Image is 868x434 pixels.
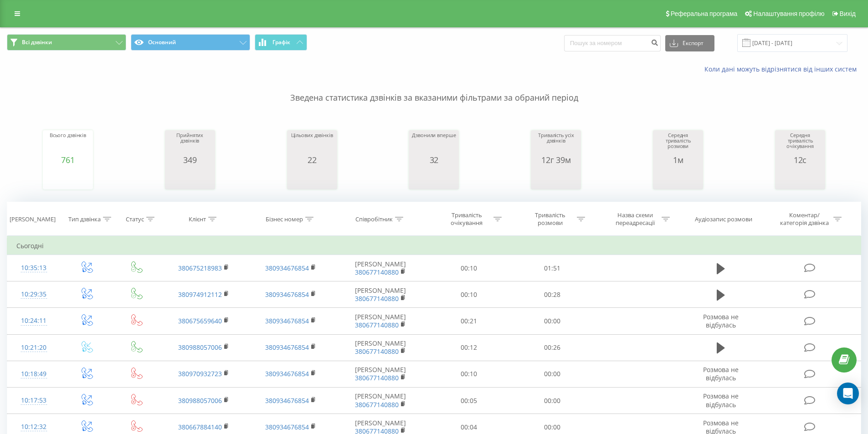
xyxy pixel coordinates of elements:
[291,133,333,155] div: Цільових дзвінків
[355,400,399,409] a: 380677140880
[334,255,427,281] td: [PERSON_NAME]
[427,281,511,308] td: 00:10
[265,396,309,405] a: 380934676854
[167,155,213,164] div: 349
[178,317,222,325] a: 380675659640
[427,255,511,281] td: 00:10
[16,286,51,303] div: 10:29:35
[22,39,52,46] span: Всі дзвінки
[7,237,861,255] td: Сьогодні
[703,312,739,329] span: Розмова не відбулась
[334,334,427,361] td: [PERSON_NAME]
[131,34,250,51] button: Основний
[16,365,51,383] div: 10:18:49
[703,392,739,408] span: Розмова не відбулась
[442,211,491,227] div: Тривалість очікування
[511,361,594,387] td: 00:00
[265,264,309,272] a: 380934676854
[511,255,594,281] td: 01:51
[427,308,511,334] td: 00:21
[355,215,393,223] div: Співробітник
[427,388,511,414] td: 00:05
[178,396,222,405] a: 380988057006
[355,321,399,329] a: 380677140880
[178,343,222,352] a: 380988057006
[16,339,51,357] div: 10:21:20
[178,423,222,431] a: 380667884140
[167,133,213,155] div: Прийнятих дзвінків
[511,334,594,361] td: 00:26
[291,155,333,164] div: 22
[178,290,222,299] a: 380974912112
[334,281,427,308] td: [PERSON_NAME]
[412,133,456,155] div: Дзвонили вперше
[50,133,86,155] div: Всього дзвінків
[265,290,309,299] a: 380934676854
[355,268,399,276] a: 380677140880
[7,74,861,104] p: Зведена статистика дзвінків за вказаними фільтрами за обраний період
[355,347,399,356] a: 380677140880
[334,361,427,387] td: [PERSON_NAME]
[178,264,222,272] a: 380675218983
[265,343,309,352] a: 380934676854
[265,423,309,431] a: 380934676854
[265,317,309,325] a: 380934676854
[704,65,861,73] a: Коли дані можуть відрізнятися вiд інших систем
[355,373,399,382] a: 380677140880
[526,211,575,227] div: Тривалість розмови
[334,388,427,414] td: [PERSON_NAME]
[703,365,739,382] span: Розмова не відбулась
[68,215,101,223] div: Тип дзвінка
[655,133,701,155] div: Середня тривалість розмови
[10,215,56,223] div: [PERSON_NAME]
[255,34,307,51] button: Графік
[665,35,714,51] button: Експорт
[427,361,511,387] td: 00:10
[16,259,51,277] div: 10:35:13
[671,10,738,17] span: Реферальна програма
[778,211,831,227] div: Коментар/категорія дзвінка
[655,155,701,164] div: 1м
[695,215,752,223] div: Аудіозапис розмови
[777,155,823,164] div: 12с
[511,281,594,308] td: 00:28
[753,10,824,17] span: Налаштування профілю
[16,312,51,330] div: 10:24:11
[272,39,290,46] span: Графік
[777,133,823,155] div: Середня тривалість очікування
[412,155,456,164] div: 32
[564,35,661,51] input: Пошук за номером
[126,215,144,223] div: Статус
[533,155,579,164] div: 12г 39м
[840,10,856,17] span: Вихід
[265,369,309,378] a: 380934676854
[611,211,659,227] div: Назва схеми переадресації
[334,308,427,334] td: [PERSON_NAME]
[50,155,86,164] div: 761
[427,334,511,361] td: 00:12
[355,294,399,303] a: 380677140880
[533,133,579,155] div: Тривалість усіх дзвінків
[837,383,859,404] div: Open Intercom Messenger
[189,215,206,223] div: Клієнт
[511,388,594,414] td: 00:00
[7,34,126,51] button: Всі дзвінки
[266,215,303,223] div: Бізнес номер
[511,308,594,334] td: 00:00
[16,392,51,409] div: 10:17:53
[178,369,222,378] a: 380970932723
